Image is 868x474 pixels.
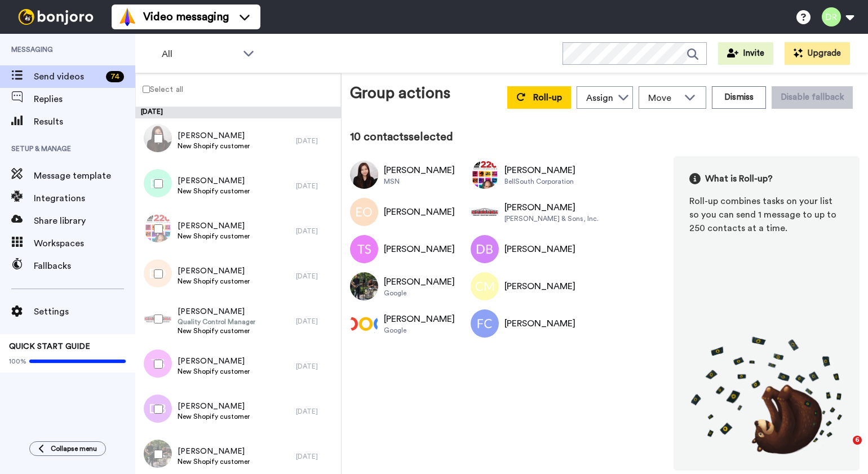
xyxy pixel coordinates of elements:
[504,280,575,293] div: [PERSON_NAME]
[34,92,135,106] span: Replies
[178,317,255,326] span: Quality Control Manager
[178,141,250,150] span: New Shopify customer
[178,401,250,412] span: [PERSON_NAME]
[178,326,255,335] span: New Shopify customer
[178,265,250,277] span: [PERSON_NAME]
[136,82,183,96] label: Select all
[384,163,455,177] div: [PERSON_NAME]
[296,136,335,145] div: [DATE]
[350,161,378,189] img: Image of Sinhui Lee
[384,289,455,298] div: Google
[296,362,335,371] div: [DATE]
[504,214,599,223] div: [PERSON_NAME] & Sons, Inc.
[51,444,97,453] span: Collapse menu
[504,177,575,186] div: BellSouth Corporation
[14,9,98,25] img: bj-logo-header-white.svg
[471,272,499,300] img: Image of Charles Marshall
[178,220,250,232] span: [PERSON_NAME]
[178,187,250,196] span: New Shopify customer
[350,82,450,109] div: Group actions
[143,86,150,93] input: Select all
[533,93,562,102] span: Roll-up
[34,115,135,129] span: Results
[350,129,860,145] div: 10 contacts selected
[384,275,455,289] div: [PERSON_NAME]
[34,169,135,183] span: Message template
[471,198,499,226] img: Image of Brian Lasell
[504,201,599,214] div: [PERSON_NAME]
[384,177,455,186] div: MSN
[178,175,250,187] span: [PERSON_NAME]
[178,367,250,376] span: New Shopify customer
[162,47,237,61] span: All
[586,91,613,105] div: Assign
[118,8,136,26] img: vm-color.svg
[296,317,335,326] div: [DATE]
[689,336,844,455] img: joro-roll.png
[9,357,26,366] span: 100%
[718,42,773,65] button: Invite
[507,86,571,109] button: Roll-up
[785,42,850,65] button: Upgrade
[178,412,250,421] span: New Shopify customer
[471,309,499,338] img: Image of Francis Cabana
[504,163,575,177] div: [PERSON_NAME]
[384,205,455,219] div: [PERSON_NAME]
[504,317,575,330] div: [PERSON_NAME]
[178,356,250,367] span: [PERSON_NAME]
[178,457,250,466] span: New Shopify customer
[178,446,250,457] span: [PERSON_NAME]
[350,272,378,300] img: Image of Joan Marty
[350,235,378,263] img: Image of Teresa Steele
[178,232,250,241] span: New Shopify customer
[34,237,135,250] span: Workspaces
[384,326,455,335] div: Google
[296,272,335,281] div: [DATE]
[143,9,229,25] span: Video messaging
[296,227,335,236] div: [DATE]
[689,194,844,235] div: Roll-up combines tasks on your list so you can send 1 message to up to 250 contacts at a time.
[648,91,679,105] span: Move
[34,70,101,83] span: Send videos
[712,86,766,109] button: Dismiss
[34,259,135,273] span: Fallbacks
[471,161,499,189] img: Image of Michael J Windon
[471,235,499,263] img: Image of David B Vanderjeugdt
[34,305,135,318] span: Settings
[705,172,773,185] span: What is Roll-up?
[504,242,575,256] div: [PERSON_NAME]
[350,198,378,226] img: Image of Edgar Olvera
[106,71,124,82] div: 74
[296,452,335,461] div: [DATE]
[853,436,862,445] span: 6
[830,436,857,463] iframe: Intercom live chat
[178,306,255,317] span: [PERSON_NAME]
[135,107,341,118] div: [DATE]
[178,130,250,141] span: [PERSON_NAME]
[772,86,853,109] button: Disable fallback
[9,343,90,351] span: QUICK START GUIDE
[296,181,335,191] div: [DATE]
[384,312,455,326] div: [PERSON_NAME]
[29,441,106,456] button: Collapse menu
[384,242,455,256] div: [PERSON_NAME]
[350,309,378,338] img: Image of Kristi Sweeney
[34,214,135,228] span: Share library
[34,192,135,205] span: Integrations
[178,277,250,286] span: New Shopify customer
[296,407,335,416] div: [DATE]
